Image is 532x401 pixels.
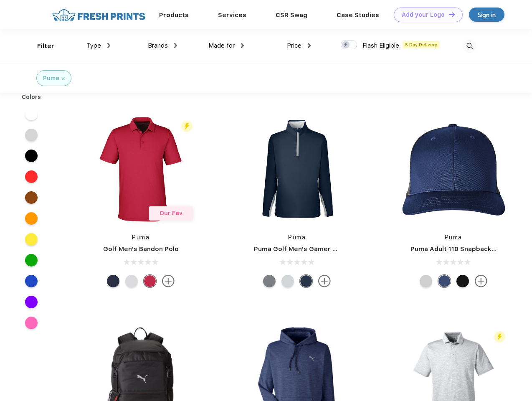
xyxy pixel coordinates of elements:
[449,12,455,17] img: DT
[181,121,193,132] img: flash_active_toggle.svg
[402,11,445,18] div: Add your Logo
[478,10,496,20] div: Sign in
[398,114,509,225] img: func=resize&h=266
[85,114,196,225] img: func=resize&h=266
[469,8,504,22] a: Sign in
[43,74,59,83] div: Puma
[62,77,65,80] img: filter_cancel.svg
[50,8,148,22] img: fo%20logo%202.webp
[318,275,331,287] img: more.svg
[174,43,177,48] img: dropdown.png
[132,234,149,241] a: Puma
[438,275,451,287] div: Peacoat Qut Shd
[241,43,244,48] img: dropdown.png
[218,11,246,19] a: Services
[288,234,306,241] a: Puma
[125,275,138,287] div: High Rise
[159,11,189,19] a: Products
[160,210,182,216] span: Our Fav
[241,114,352,225] img: func=resize&h=266
[263,275,276,287] div: Quiet Shade
[208,42,235,49] span: Made for
[254,245,386,253] a: Puma Golf Men's Gamer Golf Quarter-Zip
[103,245,179,253] a: Golf Men's Bandon Polo
[107,43,110,48] img: dropdown.png
[475,275,487,287] img: more.svg
[86,42,101,49] span: Type
[144,275,156,287] div: Ski Patrol
[37,41,54,51] div: Filter
[15,93,48,102] div: Colors
[463,39,476,53] img: desktop_search.svg
[494,331,505,343] img: flash_active_toggle.svg
[107,275,119,287] div: Navy Blazer
[300,275,312,287] div: Navy Blazer
[445,234,462,241] a: Puma
[456,275,469,287] div: Pma Blk with Pma Blk
[276,11,307,19] a: CSR Swag
[403,41,440,48] span: 5 Day Delivery
[308,43,311,48] img: dropdown.png
[420,275,432,287] div: Quarry Brt Whit
[362,42,399,49] span: Flash Eligible
[162,275,175,287] img: more.svg
[287,42,301,49] span: Price
[148,42,168,49] span: Brands
[281,275,294,287] div: High Rise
